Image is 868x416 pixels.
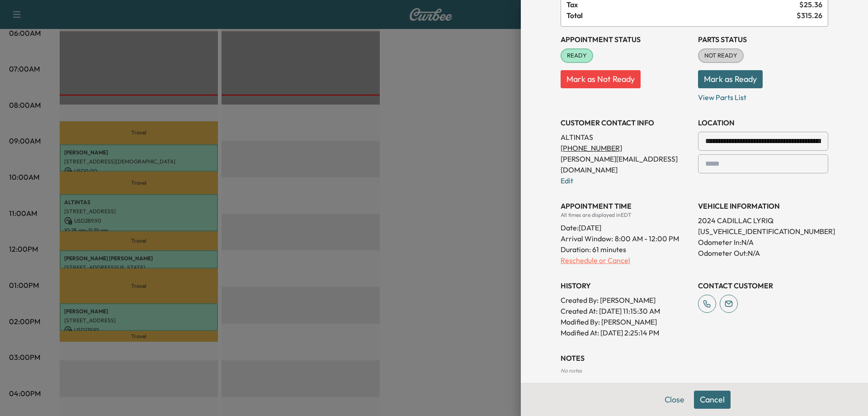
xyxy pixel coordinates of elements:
p: Duration: 61 minutes [561,244,691,255]
a: Edit [561,176,573,185]
button: Cancel [694,391,731,409]
p: Modified At : [DATE] 2:25:14 PM [561,327,691,338]
p: Odometer In: N/A [698,237,828,248]
h3: LOCATION [698,117,828,128]
p: Created At : [DATE] 11:15:30 AM [561,306,691,316]
button: Mark as Not Ready [561,70,641,88]
p: Odometer Out: N/A [698,248,828,258]
p: [US_VEHICLE_IDENTIFICATION_NUMBER] [698,226,828,237]
p: View Parts List [698,88,828,103]
span: 8:00 AM - 12:00 PM [615,233,679,244]
button: Mark as Ready [698,70,763,88]
a: [PHONE_NUMBER] [561,143,630,153]
p: [PERSON_NAME][EMAIL_ADDRESS][DOMAIN_NAME] [561,153,691,175]
p: Reschedule or Cancel [561,255,691,266]
p: Arrival Window: [561,233,691,244]
h3: VEHICLE INFORMATION [698,201,828,211]
h3: Appointment Status [561,34,691,45]
p: Modified By : [PERSON_NAME] [561,316,691,327]
h3: APPOINTMENT TIME [561,201,691,211]
h3: Parts Status [698,34,828,45]
h3: History [561,280,691,291]
p: ALTINTAS [561,132,691,143]
span: NOT READY [699,51,743,60]
h3: NOTES [561,353,828,363]
h4: Add a Repair Order number [561,382,828,391]
div: Date: [DATE] [561,219,691,233]
p: 2024 CADILLAC LYRIQ [698,215,828,226]
span: Total [566,10,797,21]
p: Created By : [PERSON_NAME] [561,295,691,306]
h3: CUSTOMER CONTACT INFO [561,117,691,128]
h3: CONTACT CUSTOMER [698,280,828,291]
div: All times are displayed in EDT [561,211,691,219]
span: READY [561,51,592,60]
span: $ 315.26 [797,10,822,21]
button: Close [659,391,690,409]
div: No notes [561,367,828,374]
